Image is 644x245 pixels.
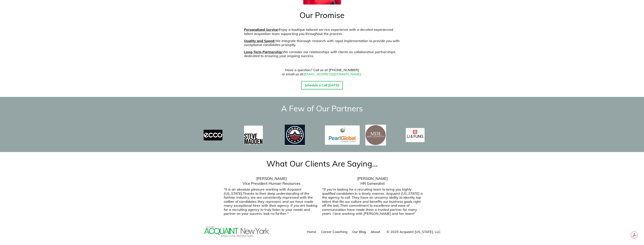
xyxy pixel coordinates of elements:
span: © 2025 Acquaint [US_STATE], LLC [387,230,441,234]
em: "If you’re looking for a recruiting team to bring you highly qualified candidates in a timely man... [322,187,423,216]
h5: [PERSON_NAME] HR Generalist [322,176,423,186]
h2: What Our Clients Are Saying... [224,159,420,169]
strong: : [278,27,279,32]
p: We consider our relationships with clients as collaborative partnerships, dedicated to ensuring y... [244,50,400,58]
span: A Few of Our Partners [281,103,363,113]
p: We integrate thorough research with rapid implementation to provide you with exceptional candidat... [244,39,400,47]
u: Personalized Service [244,27,278,32]
h5: [PERSON_NAME] Vice President Human Resources [224,176,319,186]
a: About [371,230,380,234]
em: "It is an absolute pleasure working with Acquaint [US_STATE]. [224,187,301,196]
em: Thanks to their deep understanding of the fashion industry, we are consistently impressed with th... [224,191,317,216]
a: Career Coaching [321,230,347,234]
a: [EMAIL_ADDRESS][DOMAIN_NAME] [304,72,361,76]
p: Have a question? Call us at [PHONE_NUMBER] or email us at: [244,68,400,76]
a: Home [307,230,316,234]
img: Footer Logo [204,225,269,238]
p: Enjoy a boutique tailored service experience with a devoted experienced talent acquisition team s... [244,28,400,36]
a: Schedule a Call [DATE]! [301,81,343,89]
u: Long-Term Partnership: [244,50,283,54]
a: Our Blog [352,230,366,234]
u: Quality and Speed: [244,39,275,43]
h2: Our Promise [264,10,380,20]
